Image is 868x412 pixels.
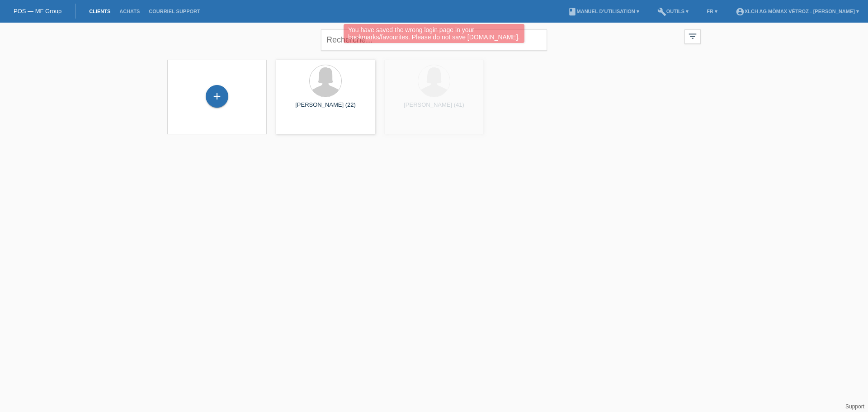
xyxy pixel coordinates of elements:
a: Support [845,403,864,410]
div: [PERSON_NAME] (41) [392,101,476,116]
div: You have saved the wrong login page in your bookmarks/favourites. Please do not save [DOMAIN_NAME]. [344,24,524,43]
a: account_circleXLCH AG Mömax Vétroz - [PERSON_NAME] ▾ [731,9,863,14]
a: Achats [115,9,144,14]
i: book [568,7,577,16]
a: POS — MF Group [14,8,61,14]
div: [PERSON_NAME] (22) [283,101,368,116]
i: build [657,7,666,16]
div: Enregistrer le client [206,89,228,104]
a: bookManuel d’utilisation ▾ [563,9,644,14]
a: Courriel Support [144,9,204,14]
a: Clients [85,9,115,14]
a: buildOutils ▾ [653,9,693,14]
i: account_circle [736,7,745,16]
a: FR ▾ [702,9,722,14]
